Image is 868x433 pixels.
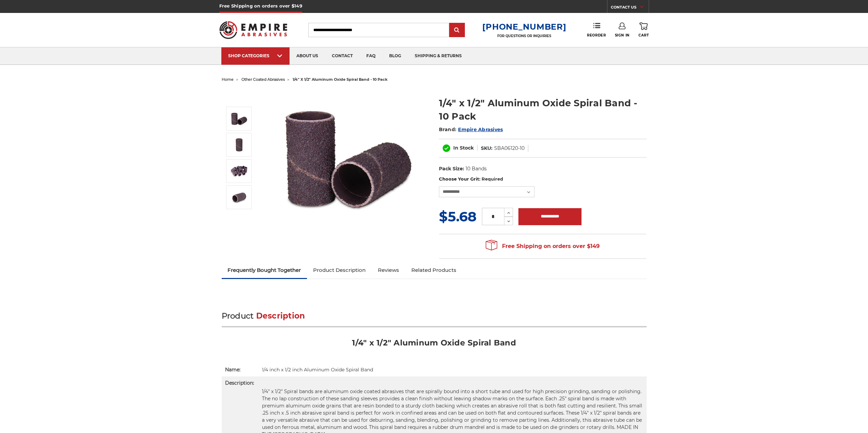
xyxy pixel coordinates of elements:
[290,47,325,65] a: about us
[453,145,474,151] span: In Stock
[587,22,606,37] a: Reorder
[231,163,248,180] img: 1/4" x 1/2" Spiral Bands Aluminum Oxide
[587,33,606,37] span: Reorder
[439,126,457,133] span: Brand:
[458,126,503,133] a: Empire Abrasives
[259,363,647,376] td: 1/4 inch x 1/2 inch Aluminum Oxide Spiral Band
[482,22,566,32] a: [PHONE_NUMBER]
[359,47,382,65] a: faq
[372,263,405,278] a: Reviews
[615,33,630,37] span: Sign In
[256,311,305,321] span: Description
[405,263,462,278] a: Related Products
[638,22,649,37] a: Cart
[280,89,416,226] img: 1/4" x 1/2" Spiral Bands AOX
[482,176,503,182] small: Required
[481,145,492,152] dt: SKU:
[222,263,307,278] a: Frequently Bought Together
[222,77,234,82] a: home
[482,34,566,38] p: FOR QUESTIONS OR INQUIRIES
[382,47,408,65] a: blog
[439,208,476,225] span: $5.68
[439,165,464,172] dt: Pack Size:
[231,189,248,206] img: 1/4" x 1/2" AOX Spiral Bands
[494,145,525,152] dd: SBA06120-10
[450,24,464,37] input: Submit
[241,77,285,82] a: other coated abrasives
[231,110,248,127] img: 1/4" x 1/2" Spiral Bands AOX
[222,311,254,321] span: Product
[222,338,647,353] h2: 1/4" x 1/2" Aluminum Oxide Spiral Band
[219,17,288,43] img: Empire Abrasives
[231,136,248,153] img: 1/4" x 1/2" Aluminum Oxide Spiral Bands
[439,96,647,123] h1: 1/4" x 1/2" Aluminum Oxide Spiral Band - 10 Pack
[228,53,283,58] div: SHOP CATEGORIES
[225,380,254,386] strong: Description:
[638,33,649,37] span: Cart
[225,367,240,373] strong: Name:
[486,239,600,253] span: Free Shipping on orders over $149
[293,77,387,82] span: 1/4" x 1/2" aluminum oxide spiral band - 10 pack
[466,165,487,172] dd: 10 Bands
[307,263,372,278] a: Product Description
[325,47,359,65] a: contact
[611,3,649,13] a: CONTACT US
[408,47,469,65] a: shipping & returns
[439,176,647,183] label: Choose Your Grit:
